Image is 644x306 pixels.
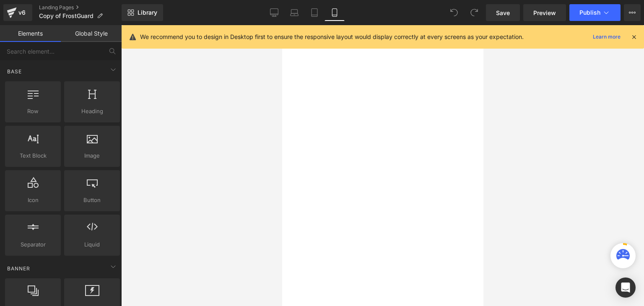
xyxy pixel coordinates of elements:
[624,4,641,21] button: More
[466,4,483,21] button: Redo
[589,32,624,42] a: Learn more
[446,4,462,21] button: Undo
[67,151,117,160] span: Image
[615,277,636,298] div: Open Intercom Messenger
[67,107,117,116] span: Heading
[8,240,58,249] span: Separator
[17,7,27,18] div: v6
[523,4,566,21] a: Preview
[264,4,284,21] a: Desktop
[3,4,32,21] a: v6
[8,151,58,160] span: Text Block
[284,4,304,21] a: Laptop
[496,8,510,17] span: Save
[138,9,157,16] span: Library
[6,67,23,75] span: Base
[67,240,117,249] span: Liquid
[304,4,325,21] a: Tablet
[8,196,58,205] span: Icon
[533,8,556,17] span: Preview
[122,4,163,21] a: New Library
[39,13,93,19] span: Copy of FrostGuard
[8,107,58,116] span: Row
[569,4,621,21] button: Publish
[61,25,122,42] a: Global Style
[140,32,524,41] p: We recommend you to design in Desktop first to ensure the responsive layout would display correct...
[67,196,117,205] span: Button
[325,4,345,21] a: Mobile
[6,265,31,272] span: Banner
[579,9,600,16] span: Publish
[39,4,122,11] a: Landing Pages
